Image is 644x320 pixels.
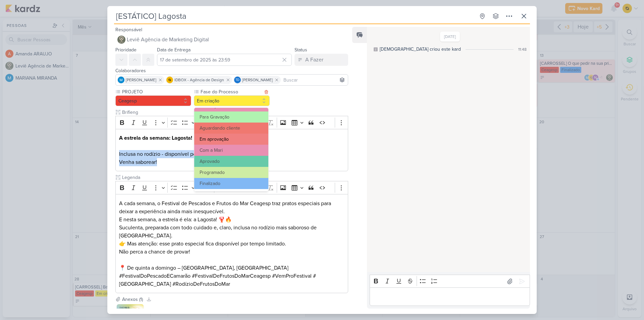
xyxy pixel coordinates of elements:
[166,77,173,83] img: IDBOX - Agência de Design
[121,109,348,116] input: Texto sem título
[115,95,191,106] button: Ceagesp
[380,46,461,53] div: [DEMOGRAPHIC_DATA] criou este kard
[119,134,344,166] p: Inclusa no rodízio - disponível por tempo limitado! Venha saborear!
[194,145,268,156] button: Com a Mari
[157,54,292,66] input: Select a date
[194,156,268,167] button: Aprovado
[194,167,268,178] button: Programado
[294,54,348,66] button: A Fazer
[119,272,344,288] p: #FestivalDoPescadoECamarão #FestivalDeFrutosDoMarCeagesp #VemProFestival #[GEOGRAPHIC_DATA] #Rodí...
[282,76,346,84] input: Buscar
[117,36,125,44] img: Leviê Agência de Marketing Digital
[115,181,348,194] div: Editor toolbar
[119,264,344,272] p: 📍 De quinta a domingo – [GEOGRAPHIC_DATA], [GEOGRAPHIC_DATA]
[194,134,268,145] button: Em aprovação
[119,135,192,141] strong: A estrela da semana: Lagosta!
[126,77,156,83] span: [PERSON_NAME]
[115,34,348,46] button: Leviê Agência de Marketing Digital
[294,47,307,53] label: Status
[119,216,344,240] p: E nesta semana, a estrela é ela: a Lagosta! 🦞🔥 Suculenta, preparada com todo cuidado e, claro, in...
[115,47,137,53] label: Prioridade
[518,46,527,52] div: 11:48
[119,240,344,264] p: 👉 Mas atenção: esse prato especial fica disponível por tempo limitado. Não perca a chance de provar!
[115,67,348,74] div: Colaboradores
[115,129,348,172] div: Editor editing area: main
[115,27,142,33] label: Responsável
[121,88,191,95] label: PROJETO
[121,174,348,181] input: Texto sem título
[200,88,262,95] label: Fase do Processo
[194,111,268,123] button: Para Gravação
[114,10,475,22] input: Kard Sem Título
[194,95,270,106] button: Em criação
[242,77,273,83] span: [PERSON_NAME]
[127,36,209,44] span: Leviê Agência de Marketing Digital
[194,178,268,189] button: Finalizado
[115,194,348,293] div: Editor editing area: main
[370,287,530,306] div: Editor editing area: main
[119,199,344,216] p: A cada semana, o Festival de Pescados e Frutos do Mar Ceagesp traz pratos especiais para deixar a...
[118,77,124,83] img: MARIANA MIRANDA
[194,123,268,134] button: Aguardando cliente
[234,77,241,83] div: Thais de carvalho
[370,275,530,288] div: Editor toolbar
[305,56,323,64] div: A Fazer
[115,116,348,129] div: Editor toolbar
[157,47,191,53] label: Data de Entrega
[235,79,239,82] p: Td
[174,77,224,83] span: IDBOX - Agência de Design
[122,296,143,303] div: Anexos (1)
